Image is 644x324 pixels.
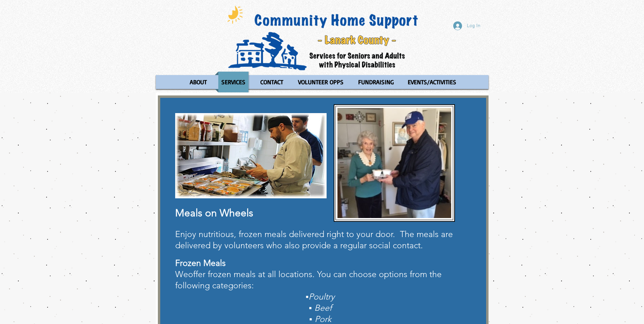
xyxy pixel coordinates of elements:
[183,72,213,92] a: ABOUT
[175,258,226,268] span: Frozen Meals
[355,72,397,92] p: FUNDRAISING
[309,314,331,324] span: ▪ Pork
[295,72,347,92] p: VOLUNTEER OPPS
[401,72,463,92] a: EVENTS/ACTIVITIES
[215,72,252,92] a: SERVICES
[464,22,483,30] span: Log In
[218,72,249,92] p: SERVICES
[352,72,400,92] a: FUNDRAISING
[448,19,485,32] button: Log In
[292,72,350,92] a: VOLUNTEER OPPS
[306,291,309,302] span: ▪
[309,303,332,313] span: ▪ Beef
[405,72,459,92] p: EVENTS/ACTIVITIES
[309,291,335,302] span: Poultry
[156,72,489,92] nav: Site
[175,229,453,250] span: Enjoy nutritious, frozen meals delivered right to your door. The meals are delivered by volunteer...
[175,113,327,198] img: Hot MOW.jpg
[175,207,253,219] span: Meals on Wheels
[187,72,210,92] p: ABOUT
[175,269,442,290] span: offer frozen meals at all locations. You can choose options from the following categories:
[175,269,188,279] span: We
[257,72,286,92] p: CONTACT
[254,72,290,92] a: CONTACT
[337,108,451,218] img: Peggy & Stephen.JPG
